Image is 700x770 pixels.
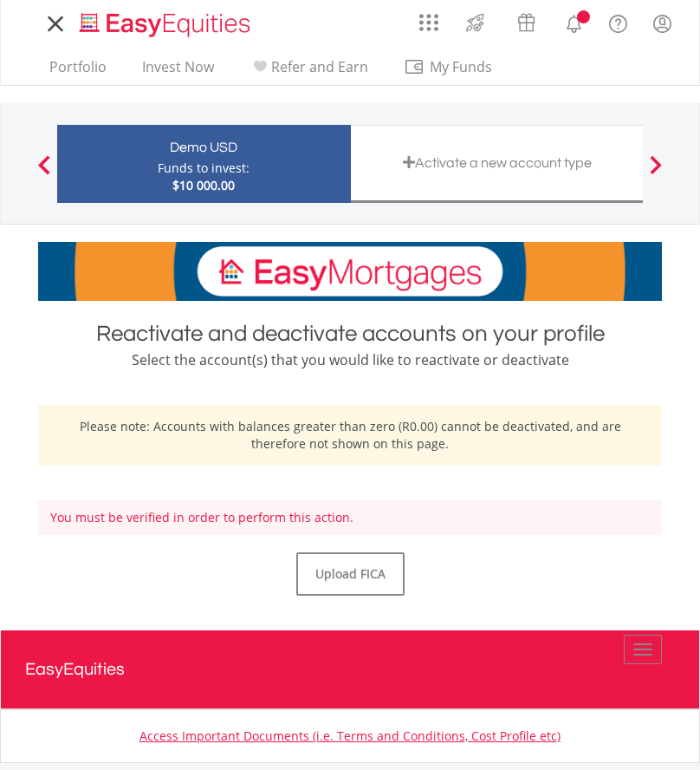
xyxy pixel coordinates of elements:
[640,4,684,42] a: My Profile
[76,10,257,39] img: EasyEquities_Logo.png
[139,728,561,744] a: Access Important Documents (i.e. Terms and Conditions, Cost Profile etc)
[361,151,633,175] div: Activate a new account type
[404,55,517,78] span: My Funds
[68,135,340,160] div: Demo USD
[38,318,662,349] div: Reactivate and deactivate accounts on your profile
[552,4,596,39] a: Notifications
[419,13,438,32] img: grid-menu-icon.svg
[501,4,552,36] a: Vouchers
[172,177,235,193] span: $10 000.00
[38,349,662,370] div: Select the account(s) that you would like to reactivate or deactivate
[38,500,662,535] div: You must be verified in order to perform this action.
[271,57,368,76] span: Refer and Earn
[296,552,405,596] a: Upload FICA
[512,9,541,36] img: vouchers-v2.svg
[596,4,640,39] a: FAQ's and Support
[25,630,675,708] a: EasyEquities
[135,58,221,85] a: Invest Now
[38,242,662,301] img: EasyMortage Promotion Banner
[27,164,62,181] button: Previous
[42,58,113,85] a: Portfolio
[461,9,489,36] img: thrive-v2.svg
[158,160,250,177] div: Funds to invest:
[638,164,673,181] button: Next
[73,4,257,39] a: Home page
[243,58,375,85] a: Refer and Earn
[408,4,450,32] a: AppsGrid
[38,405,662,466] div: Please note: Accounts with balances greater than zero (R0.00) cannot be deactivated, and are ther...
